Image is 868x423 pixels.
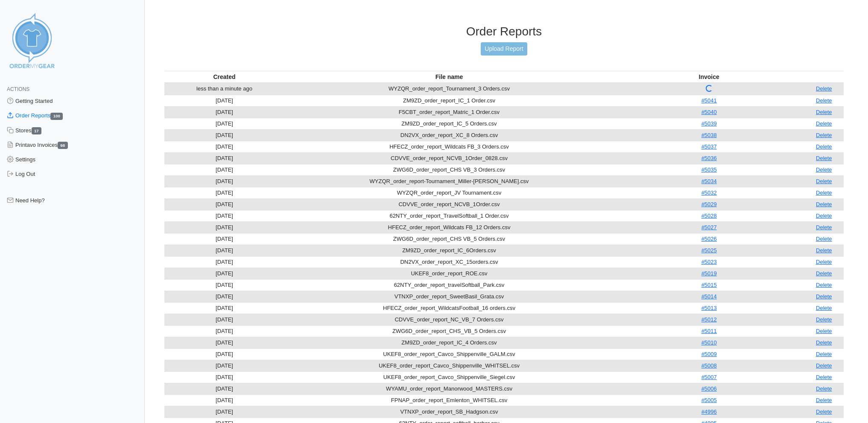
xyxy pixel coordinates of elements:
[701,236,717,242] a: #5026
[284,348,614,360] td: UKEF8_order_report_Cavco_Shippenville_GALM.csv
[164,348,284,360] td: [DATE]
[284,337,614,348] td: ZM9ZD_order_report_IC_4 Orders.csv
[816,213,832,219] a: Delete
[58,142,68,149] span: 98
[816,282,832,288] a: Delete
[284,291,614,302] td: VTNXP_order_report_SweetBasil_Grata.csv
[816,293,832,300] a: Delete
[164,83,284,95] td: less than a minute ago
[164,129,284,141] td: [DATE]
[816,247,832,254] a: Delete
[816,270,832,277] a: Delete
[284,175,614,187] td: WYZQR_order_report-Tournament_Miller-[PERSON_NAME].csv
[164,360,284,371] td: [DATE]
[816,236,832,242] a: Delete
[164,198,284,210] td: [DATE]
[816,190,832,196] a: Delete
[284,71,614,83] th: File name
[164,302,284,314] td: [DATE]
[284,325,614,337] td: ZWG6D_order_report_CHS_VB_5 Orders.csv
[816,397,832,403] a: Delete
[816,166,832,173] a: Delete
[164,118,284,129] td: [DATE]
[816,85,832,92] a: Delete
[164,406,284,417] td: [DATE]
[284,187,614,198] td: WYZQR_order_report_JV Tournament.csv
[701,97,717,104] a: #5041
[164,141,284,152] td: [DATE]
[816,374,832,380] a: Delete
[816,143,832,150] a: Delete
[164,24,844,39] h3: Order Reports
[284,256,614,268] td: DN2VX_order_report_XC_15orders.csv
[481,42,527,55] a: Upload Report
[701,213,717,219] a: #5028
[816,201,832,207] a: Delete
[284,268,614,279] td: UKEF8_order_report_ROE.csv
[701,374,717,380] a: #5007
[816,178,832,184] a: Delete
[164,371,284,383] td: [DATE]
[164,256,284,268] td: [DATE]
[701,132,717,138] a: #5038
[164,95,284,106] td: [DATE]
[816,351,832,357] a: Delete
[816,224,832,230] a: Delete
[701,339,717,346] a: #5010
[50,113,63,120] span: 100
[701,397,717,403] a: #5005
[284,394,614,406] td: FPNAP_order_report_Emlenton_WHITSEL.csv
[164,279,284,291] td: [DATE]
[164,222,284,233] td: [DATE]
[701,190,717,196] a: #5032
[164,245,284,256] td: [DATE]
[164,71,284,83] th: Created
[816,109,832,115] a: Delete
[816,305,832,311] a: Delete
[164,291,284,302] td: [DATE]
[284,245,614,256] td: ZM9ZD_order_report_IC_6Orders.csv
[284,95,614,106] td: ZM9ZD_order_report_IC_1 Order.csv
[816,385,832,392] a: Delete
[284,118,614,129] td: ZM9ZD_order_report_IC_5 Orders.csv
[284,141,614,152] td: HFECZ_order_report_Wildcats FB_3 Orders.csv
[816,259,832,265] a: Delete
[701,282,717,288] a: #5015
[164,394,284,406] td: [DATE]
[284,279,614,291] td: 62NTY_order_report_travelSoftball_Park.csv
[284,302,614,314] td: HFECZ_order_report_WildcatsFootball_16 orders.csv
[701,224,717,230] a: #5027
[7,86,29,92] span: Actions
[164,337,284,348] td: [DATE]
[701,247,717,254] a: #5025
[701,120,717,127] a: #5039
[816,362,832,369] a: Delete
[701,408,717,415] a: #4996
[284,406,614,417] td: VTNXP_order_report_SB_Hadgson.csv
[164,383,284,394] td: [DATE]
[701,328,717,334] a: #5011
[284,129,614,141] td: DN2VX_order_report_XC_8 Orders.csv
[701,293,717,300] a: #5014
[701,201,717,207] a: #5029
[284,106,614,118] td: F5CBT_order_report_Matric_1 Order.csv
[164,152,284,164] td: [DATE]
[164,268,284,279] td: [DATE]
[284,360,614,371] td: UKEF8_order_report_Cavco_Shippenville_WHITSEL.csv
[701,362,717,369] a: #5008
[816,328,832,334] a: Delete
[701,155,717,161] a: #5036
[701,305,717,311] a: #5013
[284,222,614,233] td: HFECZ_order_report_Wildcats FB_12 Orders.csv
[816,97,832,104] a: Delete
[32,127,42,134] span: 17
[614,71,804,83] th: Invoice
[164,325,284,337] td: [DATE]
[164,187,284,198] td: [DATE]
[816,316,832,323] a: Delete
[284,152,614,164] td: CDVVE_order_report_NCVB_1Order_0828.csv
[284,198,614,210] td: CDVVE_order_report_NCVB_1Order.csv
[816,408,832,415] a: Delete
[816,155,832,161] a: Delete
[164,210,284,222] td: [DATE]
